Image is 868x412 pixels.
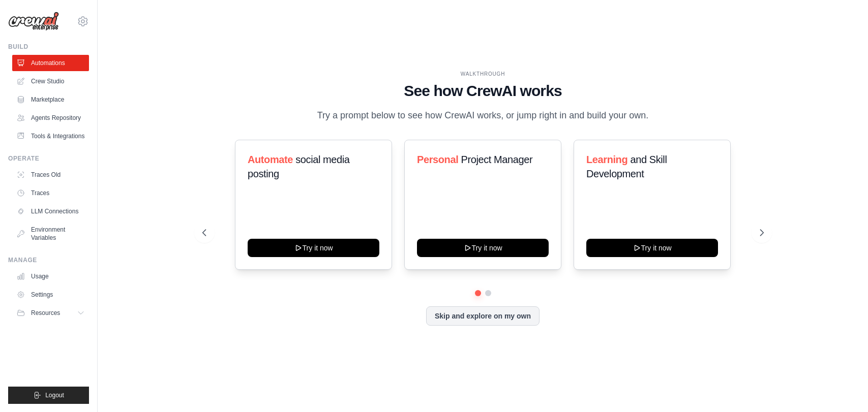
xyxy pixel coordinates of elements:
span: Learning [586,154,627,165]
span: Resources [31,309,60,317]
span: Project Manager [461,154,532,165]
div: Operate [8,154,89,163]
a: Tools & Integrations [12,128,89,144]
img: Logo [8,12,59,31]
p: Try a prompt below to see how CrewAI works, or jump right in and build your own. [312,108,654,123]
a: LLM Connections [12,203,89,219]
span: Personal [417,154,458,165]
a: Environment Variables [12,221,89,246]
span: and Skill Development [586,154,667,179]
span: Automate [248,154,293,165]
div: WALKTHROUGH [202,70,764,78]
a: Crew Studio [12,73,89,89]
button: Try it now [586,239,718,257]
a: Settings [12,287,89,303]
a: Agents Repository [12,110,89,126]
div: Build [8,43,89,51]
a: Traces Old [12,167,89,183]
a: Traces [12,185,89,201]
h1: See how CrewAI works [202,82,764,100]
span: Logout [45,391,64,399]
a: Marketplace [12,91,89,108]
button: Skip and explore on my own [426,306,540,326]
button: Resources [12,305,89,321]
div: Manage [8,256,89,264]
button: Logout [8,387,89,404]
button: Try it now [248,239,379,257]
a: Usage [12,268,89,284]
span: social media posting [248,154,350,179]
a: Automations [12,55,89,71]
button: Try it now [417,239,549,257]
